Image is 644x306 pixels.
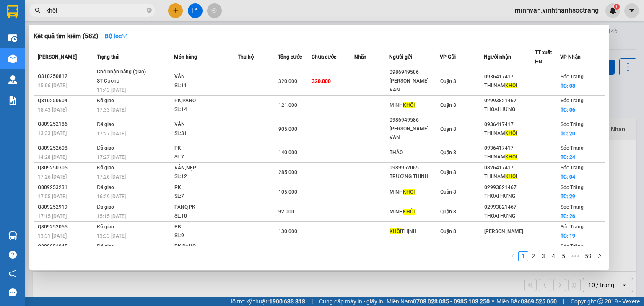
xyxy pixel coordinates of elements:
div: VÁN,NẸP [174,163,237,173]
li: 1 [518,251,528,261]
div: 02993821467 [484,203,534,212]
div: SL: 7 [174,192,237,201]
span: Quận 8 [440,228,456,234]
div: 0936417417 [484,73,534,81]
span: 15:06 [DATE] [38,83,67,88]
span: VP Nhận [560,54,581,60]
div: Q809252608 [38,144,94,153]
span: Quận 8 [440,150,456,156]
span: Sóc Trăng [561,74,584,80]
span: KHÔI [403,189,415,195]
span: TC: 04 [561,174,575,180]
span: Sóc Trăng [561,122,584,127]
span: 121.000 [278,102,297,108]
span: Sóc Trăng [561,204,584,210]
h3: Kết quả tìm kiếm ( 582 ) [34,32,98,41]
span: 15:15 [DATE] [97,213,126,219]
div: [PERSON_NAME] [484,227,534,236]
button: left [508,251,518,261]
span: Nhãn [354,54,366,60]
li: 2 [528,251,538,261]
div: VÁN [174,72,237,81]
span: 130.000 [278,228,297,234]
li: 4 [548,251,558,261]
li: 5 [558,251,569,261]
div: PANO,PK [174,203,237,212]
div: 02993821467 [484,183,534,192]
div: MINH [390,188,439,197]
div: Q809253231 [38,183,94,192]
span: right [597,253,602,258]
div: SL: 11 [174,81,237,91]
span: KHÔI [505,154,517,160]
span: 14:28 [DATE] [38,154,67,160]
div: THI NAM [484,129,534,138]
span: Đã giao [97,165,114,171]
div: SL: 12 [174,172,237,182]
span: Người nhận [484,54,511,60]
span: TC: 19 [561,233,575,239]
span: Sóc Trăng [561,184,584,190]
div: SL: 9 [174,231,237,241]
div: THOẠI HƯNG [484,212,534,220]
div: 02993821467 [484,96,534,105]
span: 105.000 [278,189,297,195]
img: logo-vxr [7,5,18,18]
span: 320.000 [312,78,331,84]
span: [PERSON_NAME] [38,54,77,60]
span: Quận 8 [440,102,456,108]
a: 4 [549,252,558,261]
span: Quận 8 [440,209,456,215]
span: Món hàng [174,54,197,60]
span: TC: 26 [561,213,575,219]
span: Sóc Trăng [561,145,584,151]
span: 18:43 [DATE] [38,107,67,113]
span: 285.000 [278,169,297,175]
div: [PERSON_NAME] VÁN [390,124,439,142]
div: THOẠI HƯNG [484,192,534,201]
div: Q809252186 [38,120,94,129]
div: SL: 7 [174,153,237,162]
span: KHÔI [505,174,517,179]
span: 17:27 [DATE] [97,154,126,160]
div: Q809251945 [38,242,94,251]
a: 1 [519,252,528,261]
div: Chờ nhận hàng (giao) [97,67,160,77]
span: left [511,253,516,258]
a: 2 [529,252,538,261]
span: 17:15 [DATE] [38,213,67,219]
strong: Bộ lọc [105,33,127,39]
span: Sóc Trăng [561,224,584,230]
div: 0989952065 [390,163,439,172]
li: Next Page [595,251,605,261]
div: 0986949586 [390,68,439,77]
div: THI NAM [484,81,534,90]
span: Quận 8 [440,189,456,195]
div: TRƯỜNG THỊNH [390,172,439,181]
span: 140.000 [278,150,297,156]
span: 92.000 [278,209,294,215]
span: 13:33 [DATE] [38,130,67,136]
span: Đã giao [97,204,114,210]
div: 0936417417 [484,144,534,153]
a: 5 [559,252,568,261]
span: 905.000 [278,126,297,132]
img: warehouse-icon [8,34,17,42]
div: 0936417417 [484,120,534,129]
li: Next 5 Pages [569,251,582,261]
span: close-circle [147,8,152,13]
span: down [122,33,127,39]
span: Đã giao [97,244,114,249]
span: search [35,8,41,13]
li: Previous Page [508,251,518,261]
span: Sóc Trăng [561,98,584,104]
span: TC: 06 [561,107,575,113]
div: THẢO [390,148,439,157]
span: 17:26 [DATE] [38,174,67,180]
span: Quận 8 [440,78,456,84]
div: VÁN [174,120,237,129]
a: 3 [539,252,548,261]
div: PK [174,183,237,192]
input: Tìm tên, số ĐT hoặc mã đơn [46,6,145,15]
span: KHÔI [403,102,415,108]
